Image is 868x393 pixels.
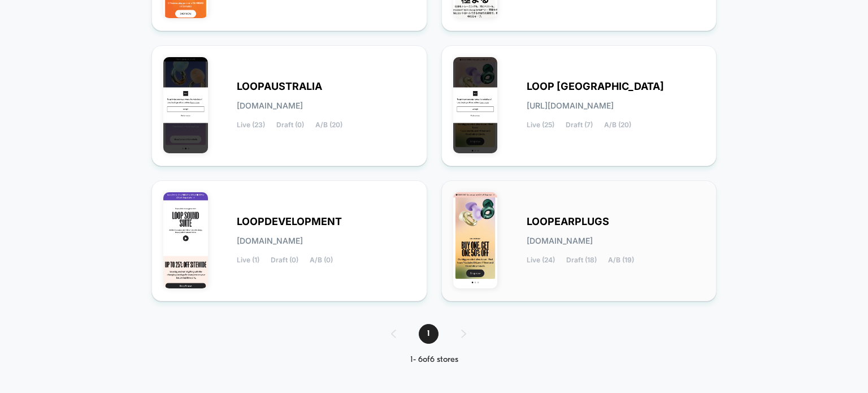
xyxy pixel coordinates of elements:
[276,121,304,129] span: Draft (0)
[310,256,333,264] span: A/B (0)
[527,218,609,226] span: LOOPEARPLUGS
[237,102,303,110] span: [DOMAIN_NAME]
[527,237,593,245] span: [DOMAIN_NAME]
[237,121,265,129] span: Live (23)
[604,121,631,129] span: A/B (20)
[163,57,208,153] img: LOOPAUSTRALIA
[237,218,342,226] span: LOOPDEVELOPMENT
[566,121,593,129] span: Draft (7)
[271,256,298,264] span: Draft (0)
[453,57,498,153] img: LOOP_UNITED_STATES
[453,192,498,288] img: LOOPEARPLUGS
[527,121,554,129] span: Live (25)
[527,256,555,264] span: Live (24)
[237,256,259,264] span: Live (1)
[608,256,634,264] span: A/B (19)
[566,256,597,264] span: Draft (18)
[527,102,614,110] span: [URL][DOMAIN_NAME]
[237,83,322,90] span: LOOPAUSTRALIA
[419,324,439,344] span: 1
[527,83,664,90] span: LOOP [GEOGRAPHIC_DATA]
[237,237,303,245] span: [DOMAIN_NAME]
[163,192,208,288] img: LOOPDEVELOPMENT
[380,355,489,365] div: 1 - 6 of 6 stores
[315,121,342,129] span: A/B (20)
